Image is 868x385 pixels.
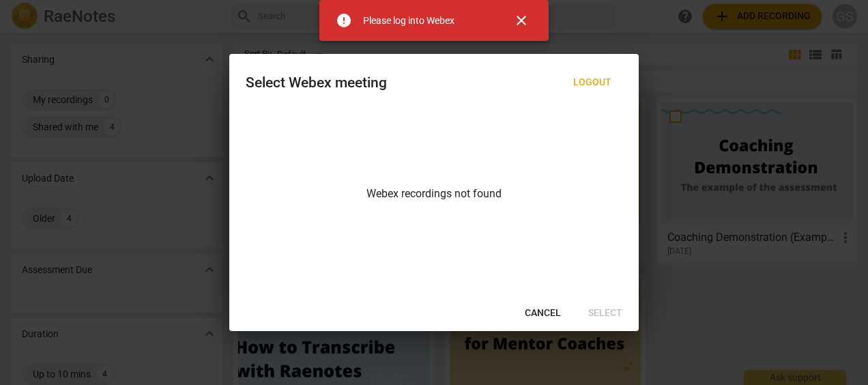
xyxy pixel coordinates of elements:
div: Please log into Webex [363,14,454,28]
span: Cancel [525,306,561,320]
button: Cancel [514,301,572,326]
div: Webex recordings not found [229,109,639,296]
button: Close [505,4,538,37]
button: Logout [562,70,622,95]
div: Select Webex meeting [246,74,387,91]
span: error [336,12,352,29]
span: Logout [573,76,611,89]
span: close [513,12,530,29]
